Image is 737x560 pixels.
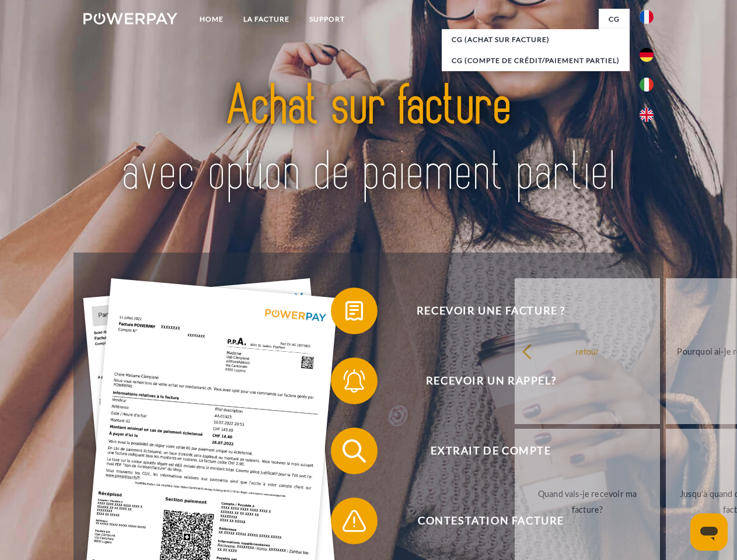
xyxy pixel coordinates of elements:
img: title-powerpay_fr.svg [111,56,626,223]
a: CG (Compte de crédit/paiement partiel) [442,50,630,71]
a: CG (achat sur facture) [442,29,630,50]
button: Extrait de compte [331,428,634,474]
img: qb_search.svg [340,436,369,466]
img: qb_bell.svg [340,366,369,395]
button: Recevoir un rappel? [331,358,634,404]
img: en [640,108,654,122]
a: Support [299,9,355,30]
a: CG [599,9,630,30]
span: Contestation Facture [348,498,634,544]
div: Quand vais-je recevoir ma facture? [522,486,653,517]
div: retour [522,343,653,359]
img: it [640,78,654,92]
span: Extrait de compte [348,428,634,474]
iframe: Bouton de lancement de la fenêtre de messagerie [690,513,728,551]
button: Contestation Facture [331,498,634,544]
img: de [640,48,654,62]
img: logo-powerpay-white.svg [83,13,177,24]
span: Recevoir une facture ? [348,288,634,334]
button: Recevoir une facture ? [331,288,634,334]
a: Home [190,9,233,30]
img: fr [640,10,654,24]
a: LA FACTURE [233,9,299,30]
span: Recevoir un rappel? [348,358,634,404]
img: qb_warning.svg [340,506,369,535]
img: qb_bill.svg [340,296,369,325]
